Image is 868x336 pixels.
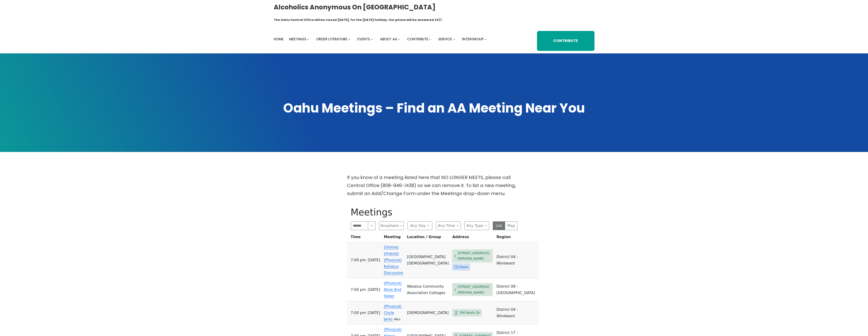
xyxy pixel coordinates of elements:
button: Search [368,221,375,230]
a: (Physical) Alive And Sober [384,281,402,298]
span: [DATE] [368,286,380,293]
span: Service [438,37,452,41]
span: [STREET_ADDRESS][PERSON_NAME] [457,250,491,262]
button: Any Time [436,221,461,230]
span: Intergroup [462,37,484,41]
a: Events [357,36,370,42]
a: Intergroup [462,36,484,42]
button: Intergroup submenu [485,38,487,40]
p: If you know of a meeting listed here that NO LONGER MEETS, please call Central Office (808-946-14... [347,174,521,198]
span: Order Literature [316,37,347,41]
button: Any Type [464,221,489,230]
th: Region [495,234,539,242]
h1: Oahu Meetings – Find an AA Meeting Near You [274,99,594,117]
span: [DATE] [368,310,380,316]
td: District 04 - Windward [495,242,539,278]
h1: The Oahu Central Office will be closed [DATE], for the [DATE] holiday. Our phone will be answered... [274,18,443,22]
span: 7:00 PM [351,310,366,316]
td: District 04 - Windward [495,301,539,325]
a: Alcoholics Anonymous on [GEOGRAPHIC_DATA] [274,2,435,13]
button: Service submenu [453,38,455,40]
input: Search [351,221,368,230]
h1: Meetings [351,207,518,218]
td: Waialua Community Association Cottages [405,278,450,301]
span: About AA [380,37,397,41]
button: Meetings submenu [307,38,309,40]
button: Contribute submenu [429,38,431,40]
button: List [493,221,505,230]
a: (Physical) Circle Jerks [384,304,402,321]
th: Meeting [382,234,405,242]
span: 780 Keolu Dr [459,310,480,316]
a: Service [438,36,452,42]
td: District 09 - [GEOGRAPHIC_DATA] [495,278,539,301]
button: Anywhere [379,221,404,230]
a: Home [274,36,284,42]
a: Meetings [289,36,306,42]
span: Meetings [289,37,306,41]
a: Contribute [537,31,594,51]
th: Time [347,234,382,242]
span: [STREET_ADDRESS][PERSON_NAME] [457,284,491,295]
button: Events submenu [371,38,373,40]
button: Map [505,221,518,230]
span: Events [357,37,370,41]
th: Address [450,234,495,242]
span: [DATE] [368,257,380,263]
nav: Intergroup [274,36,488,42]
button: About AA submenu [398,38,400,40]
a: (Online) (Hybrid) (Physical) Kahaluu Discussion [384,245,403,275]
button: Order Literature submenu [348,38,350,40]
span: Zoom [459,264,468,270]
td: [GEOGRAPHIC_DATA][DEMOGRAPHIC_DATA] [405,242,450,278]
button: Any Day [408,221,432,230]
span: 7:00 PM [351,257,366,263]
span: Home [274,37,284,41]
span: Contribute [407,37,428,41]
a: Contribute [407,36,428,42]
small: Men [394,318,400,321]
span: 7:00 PM [351,286,366,293]
a: About AA [380,36,397,42]
td: [DEMOGRAPHIC_DATA] [405,301,450,325]
th: Location / Group [405,234,450,242]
